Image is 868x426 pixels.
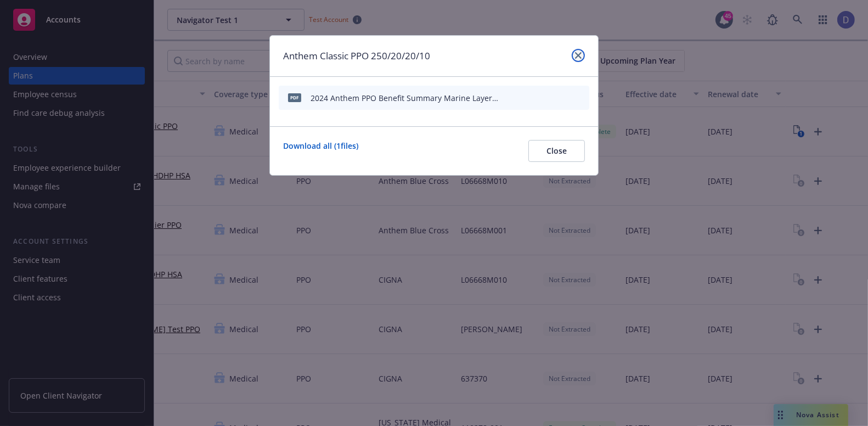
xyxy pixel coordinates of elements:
[576,90,585,106] button: archive file
[572,49,585,62] a: close
[528,140,585,162] button: Close
[540,90,549,106] button: download file
[311,92,498,104] div: 2024 Anthem PPO Benefit Summary Marine Layer.pdf
[518,90,531,106] button: start extraction
[283,140,358,162] a: Download all ( 1 files)
[288,93,301,102] span: pdf
[283,49,430,63] h1: Anthem Classic PPO 250/20/20/10
[557,90,567,106] button: preview file
[546,145,567,156] span: Close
